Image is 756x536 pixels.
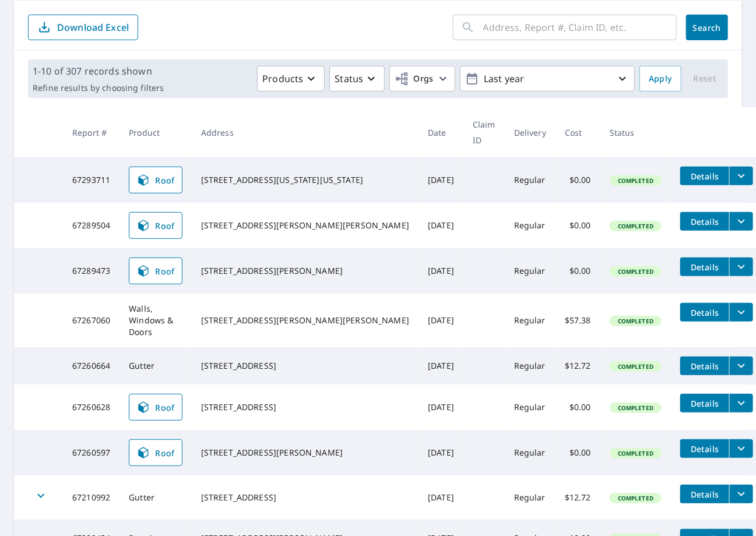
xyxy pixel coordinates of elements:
[201,360,409,372] div: [STREET_ADDRESS]
[136,264,175,278] span: Roof
[63,203,119,248] td: 67289504
[639,66,681,91] button: Apply
[192,107,419,157] th: Address
[611,317,660,325] span: Completed
[611,449,660,457] span: Completed
[555,294,600,347] td: $57.38
[63,248,119,294] td: 67289473
[419,203,463,248] td: [DATE]
[63,107,119,157] th: Report #
[463,107,505,157] th: Claim ID
[129,394,182,421] a: Roof
[129,258,182,284] a: Roof
[483,11,677,44] input: Address, Report #, Claim ID, etc.
[505,430,555,475] td: Regular
[687,171,722,182] span: Details
[505,203,555,248] td: Regular
[649,72,672,86] span: Apply
[33,83,164,93] p: Refine results by choosing filters
[505,107,555,157] th: Delivery
[262,72,303,86] p: Products
[63,347,119,385] td: 67260664
[686,15,728,40] button: Search
[680,485,729,503] button: detailsBtn-67210992
[611,404,660,412] span: Completed
[479,69,616,89] p: Last year
[63,475,119,520] td: 67210992
[419,107,463,157] th: Date
[600,107,671,157] th: Status
[680,357,729,375] button: detailsBtn-67260664
[555,347,600,385] td: $12.72
[680,394,729,412] button: detailsBtn-67260628
[57,21,129,34] p: Download Excel
[419,294,463,347] td: [DATE]
[395,72,434,86] span: Orgs
[335,72,363,86] p: Status
[63,157,119,203] td: 67293711
[28,15,138,40] button: Download Excel
[555,203,600,248] td: $0.00
[119,475,192,520] td: Gutter
[419,475,463,520] td: [DATE]
[136,173,175,187] span: Roof
[201,174,409,186] div: [STREET_ADDRESS][US_STATE][US_STATE]
[257,66,325,91] button: Products
[687,262,722,273] span: Details
[419,430,463,475] td: [DATE]
[63,385,119,430] td: 67260628
[729,485,753,503] button: filesDropdownBtn-67210992
[201,447,409,459] div: [STREET_ADDRESS][PERSON_NAME]
[119,294,192,347] td: Walls, Windows & Doors
[505,385,555,430] td: Regular
[611,494,660,502] span: Completed
[33,64,164,78] p: 1-10 of 307 records shown
[729,357,753,375] button: filesDropdownBtn-67260664
[729,167,753,185] button: filesDropdownBtn-67293711
[555,430,600,475] td: $0.00
[129,212,182,239] a: Roof
[687,443,722,454] span: Details
[680,258,729,276] button: detailsBtn-67289473
[419,385,463,430] td: [DATE]
[611,362,660,371] span: Completed
[687,307,722,318] span: Details
[505,248,555,294] td: Regular
[729,258,753,276] button: filesDropdownBtn-67289473
[136,446,175,460] span: Roof
[680,167,729,185] button: detailsBtn-67293711
[729,439,753,458] button: filesDropdownBtn-67260597
[611,177,660,185] span: Completed
[687,398,722,409] span: Details
[611,267,660,276] span: Completed
[687,489,722,500] span: Details
[505,157,555,203] td: Regular
[555,475,600,520] td: $12.72
[687,216,722,227] span: Details
[555,248,600,294] td: $0.00
[505,294,555,347] td: Regular
[201,265,409,277] div: [STREET_ADDRESS][PERSON_NAME]
[419,347,463,385] td: [DATE]
[136,218,175,232] span: Roof
[63,430,119,475] td: 67260597
[201,220,409,231] div: [STREET_ADDRESS][PERSON_NAME][PERSON_NAME]
[611,222,660,230] span: Completed
[695,22,719,33] span: Search
[129,167,182,193] a: Roof
[729,394,753,412] button: filesDropdownBtn-67260628
[680,303,729,322] button: detailsBtn-67267060
[201,315,409,326] div: [STREET_ADDRESS][PERSON_NAME][PERSON_NAME]
[460,66,635,91] button: Last year
[555,107,600,157] th: Cost
[555,385,600,430] td: $0.00
[729,212,753,231] button: filesDropdownBtn-67289504
[119,347,192,385] td: Gutter
[419,248,463,294] td: [DATE]
[555,157,600,203] td: $0.00
[119,107,192,157] th: Product
[505,347,555,385] td: Regular
[201,492,409,503] div: [STREET_ADDRESS]
[505,475,555,520] td: Regular
[729,303,753,322] button: filesDropdownBtn-67267060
